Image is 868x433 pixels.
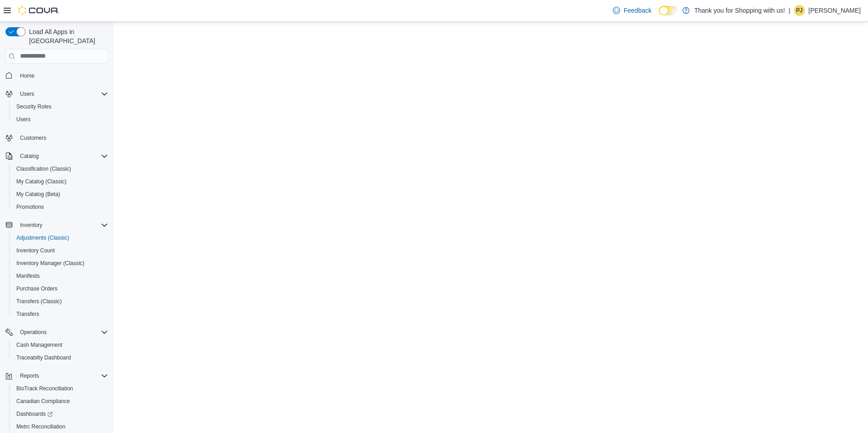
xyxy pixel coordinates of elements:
button: Metrc Reconciliation [9,420,112,433]
span: Transfers (Classic) [16,298,62,305]
span: Purchase Orders [13,283,108,294]
button: Promotions [9,201,112,213]
span: Users [16,116,30,123]
a: BioTrack Reconciliation [13,383,77,394]
span: PJ [796,5,803,16]
a: Manifests [13,271,43,281]
span: Metrc Reconciliation [16,423,65,430]
button: Inventory Count [9,244,112,257]
span: Reports [16,370,108,381]
a: Dashboards [9,408,112,420]
a: Traceabilty Dashboard [13,352,74,363]
span: Users [13,114,108,125]
button: Security Roles [9,100,112,113]
button: Cash Management [9,339,112,351]
button: Adjustments (Classic) [9,231,112,244]
button: My Catalog (Beta) [9,188,112,201]
input: Dark Mode [659,6,678,15]
span: My Catalog (Beta) [16,191,60,198]
button: Purchase Orders [9,282,112,295]
a: Inventory Manager (Classic) [13,258,88,269]
span: Transfers [13,309,108,320]
span: Home [20,72,35,79]
a: My Catalog (Beta) [13,189,64,200]
button: Canadian Compliance [9,395,112,408]
span: Cash Management [16,341,62,349]
p: Thank you for Shopping with us! [694,5,785,16]
div: Pushyan Jhaveri [794,5,805,16]
span: Dashboards [13,408,108,419]
a: Canadian Compliance [13,396,74,407]
span: BioTrack Reconciliation [13,383,108,394]
button: Inventory [2,219,112,231]
a: Customers [16,133,50,143]
span: Catalog [20,153,39,160]
span: Cash Management [13,340,108,350]
span: Traceabilty Dashboard [16,354,71,361]
a: Feedback [609,1,655,20]
a: Transfers (Classic) [13,296,65,307]
span: Inventory [16,220,108,231]
span: Customers [20,134,46,142]
span: Load All Apps in [GEOGRAPHIC_DATA] [25,27,108,45]
a: Home [16,70,38,81]
button: Users [16,89,38,99]
span: Manifests [16,272,39,280]
span: Home [16,70,108,81]
img: Cova [18,6,59,15]
button: Traceabilty Dashboard [9,351,112,364]
button: Customers [2,131,112,144]
span: Purchase Orders [16,285,58,292]
button: Users [2,88,112,100]
a: Classification (Classic) [13,163,75,174]
span: Reports [20,372,39,379]
button: Home [2,69,112,82]
span: Operations [20,329,47,336]
span: Inventory Manager (Classic) [16,260,84,267]
a: Inventory Count [13,245,59,256]
span: Canadian Compliance [13,396,108,407]
button: My Catalog (Classic) [9,175,112,188]
span: Users [16,89,108,99]
button: Operations [2,326,112,339]
button: Reports [16,370,43,381]
span: Operations [16,327,108,338]
button: Operations [16,327,50,338]
span: My Catalog (Classic) [16,178,67,185]
a: My Catalog (Classic) [13,176,70,187]
span: Inventory [20,221,42,229]
span: Canadian Compliance [16,398,70,405]
button: Transfers [9,308,112,320]
button: BioTrack Reconciliation [9,382,112,395]
span: Adjustments (Classic) [13,232,108,243]
span: Customers [16,132,108,143]
span: Inventory Count [13,245,108,256]
button: Transfers (Classic) [9,295,112,308]
span: Inventory Manager (Classic) [13,258,108,269]
button: Inventory Manager (Classic) [9,257,112,270]
a: Metrc Reconciliation [13,421,69,432]
span: My Catalog (Beta) [13,189,108,200]
button: Catalog [2,150,112,162]
a: Cash Management [13,340,66,350]
button: Manifests [9,270,112,282]
span: Feedback [624,6,651,15]
span: Catalog [16,151,108,162]
span: Promotions [16,203,44,211]
span: Inventory Count [16,247,55,254]
span: Transfers (Classic) [13,296,108,307]
span: Security Roles [13,101,108,112]
button: Classification (Classic) [9,162,112,175]
a: Dashboards [13,408,56,419]
span: Classification (Classic) [13,163,108,174]
span: Metrc Reconciliation [13,421,108,432]
p: [PERSON_NAME] [809,5,861,16]
span: Classification (Classic) [16,165,71,172]
span: Transfers [16,310,39,318]
a: Security Roles [13,101,55,112]
span: BioTrack Reconciliation [16,385,73,392]
a: Promotions [13,202,48,212]
span: Adjustments (Classic) [16,234,69,241]
span: My Catalog (Classic) [13,176,108,187]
